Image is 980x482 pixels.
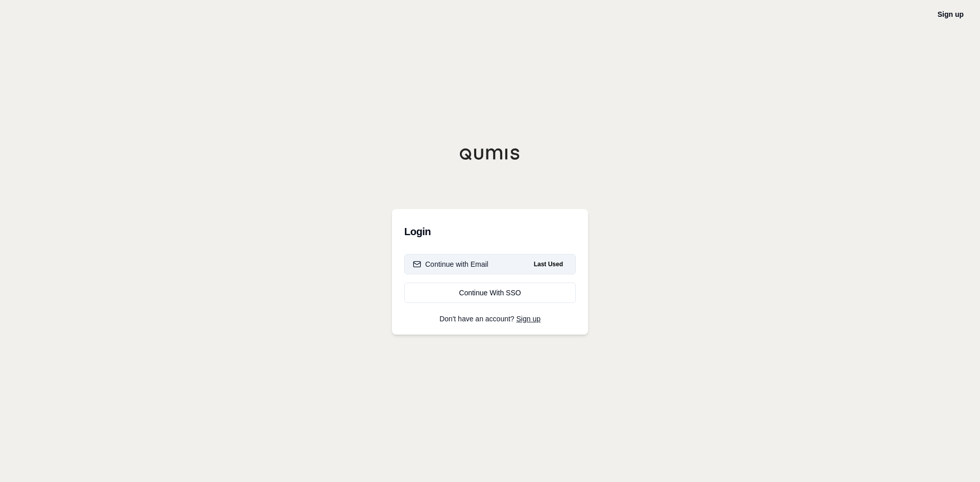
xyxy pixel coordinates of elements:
[938,10,964,18] a: Sign up
[413,259,488,269] div: Continue with Email
[517,315,541,323] a: Sign up
[404,221,576,242] h3: Login
[404,254,576,274] button: Continue with EmailLast Used
[459,148,521,160] img: Qumis
[404,315,576,322] p: Don't have an account?
[530,258,567,270] span: Last Used
[404,283,576,303] a: Continue With SSO
[413,288,567,298] div: Continue With SSO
